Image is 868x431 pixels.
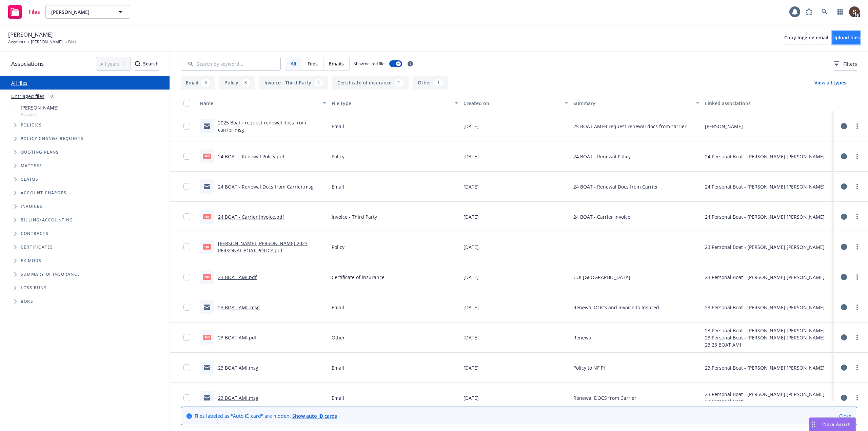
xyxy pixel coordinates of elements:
[332,76,409,90] button: Certificate of insurance
[463,304,479,311] span: [DATE]
[218,119,306,133] a: 2025 Boat - request renewal docs from carrier.msg
[68,39,77,45] span: Files
[308,60,318,67] span: Files
[804,76,857,90] button: View all types
[45,5,130,19] button: [PERSON_NAME]
[332,100,451,107] div: File type
[135,57,159,70] div: Search
[21,204,43,209] span: Invoices
[197,95,329,111] button: Name
[463,153,479,160] span: [DATE]
[21,123,42,127] span: Policies
[183,123,190,130] input: Toggle Row Selected
[183,243,190,250] input: Toggle Row Selected
[853,152,861,160] a: more
[705,327,825,334] div: 23 Personal Boat - [PERSON_NAME] [PERSON_NAME]
[784,34,828,41] span: Copy logging email
[705,304,825,311] div: 23 Personal Boat - [PERSON_NAME] [PERSON_NAME]
[463,274,479,281] span: [DATE]
[834,57,857,71] button: Filters
[705,183,825,190] div: 24 Personal Boat - [PERSON_NAME] [PERSON_NAME]
[219,76,255,90] button: Policy
[573,334,593,341] span: Renewal
[705,391,825,398] div: 23 Personal Boat - [PERSON_NAME] [PERSON_NAME]
[332,243,344,251] span: Policy
[21,150,59,154] span: Quoting plans
[28,9,40,15] span: Files
[463,394,479,401] span: [DATE]
[241,79,250,86] div: 3
[203,154,211,159] span: pdf
[834,60,857,67] span: Filters
[571,95,703,111] button: Summary
[463,183,479,190] span: [DATE]
[0,213,170,308] div: Folder Tree Example
[332,213,377,220] span: Invoice - Third Party
[21,286,47,290] span: Loss Runs
[329,95,461,111] button: File type
[573,123,687,130] span: 25 BOAT AMER request renewal docs from carrier
[354,61,387,66] span: Show nested files
[702,95,834,111] button: Linked associations
[5,2,43,21] a: Files
[573,304,659,311] span: Renewal DOCS and Invoice to Insured
[833,5,847,19] a: Switch app
[853,303,861,311] a: more
[21,259,41,263] span: Ex Mods
[705,100,831,107] div: Linked associations
[705,398,825,405] div: 22 Personal Boat
[135,57,159,71] button: SearchSearch
[218,274,257,280] a: 23 BOAT AMI.pdf
[809,418,818,431] div: Drag to move
[183,334,190,341] input: Toggle Row Selected
[21,104,59,111] span: [PERSON_NAME]
[183,274,190,280] input: Toggle Row Selected
[332,304,344,311] span: Email
[832,34,860,41] span: Upload files
[0,103,170,213] div: Tree Example
[292,413,337,419] a: Show auto ID cards
[853,364,861,372] a: more
[849,6,860,17] img: photo
[332,153,344,160] span: Policy
[291,60,296,67] span: All
[259,76,328,90] button: Invoice - Third Party
[218,365,258,371] a: 23 BOAT AMI.msg
[218,395,258,401] a: 23 BOAT AMI.msg
[573,274,630,281] span: COI [GEOGRAPHIC_DATA]
[51,8,110,16] span: [PERSON_NAME]
[463,100,560,107] div: Created on
[784,31,828,44] button: Copy logging email
[21,111,59,117] span: Account
[183,153,190,160] input: Toggle Row Selected
[218,304,260,311] a: 23 BOAT AMI .msg
[434,79,443,86] div: 1
[573,364,605,371] span: Policy to NF PI
[201,79,210,86] div: 6
[705,243,825,251] div: 23 Personal Boat - [PERSON_NAME] [PERSON_NAME]
[832,31,860,44] button: Upload files
[21,164,42,168] span: Matters
[853,182,861,191] a: more
[461,95,571,111] button: Created on
[21,272,80,276] span: Summary of insurance
[21,245,53,249] span: Certificates
[21,177,38,181] span: Claims
[705,274,825,281] div: 23 Personal Boat - [PERSON_NAME] [PERSON_NAME]
[705,213,825,220] div: 24 Personal Boat - [PERSON_NAME] [PERSON_NAME]
[21,232,48,236] span: Contracts
[394,79,403,86] div: 1
[853,394,861,402] a: more
[183,394,190,401] input: Toggle Row Selected
[573,183,658,190] span: 24 BOAT - Renewal Docs from Carrier
[203,335,211,340] span: pdf
[823,421,850,427] span: Nova Assist
[818,5,831,19] a: Search
[573,394,636,401] span: Renewal DOCS from Carrier
[135,61,140,66] svg: Search
[329,60,344,67] span: Emails
[11,93,44,100] a: Untriaged files
[705,153,825,160] div: 24 Personal Boat - [PERSON_NAME] [PERSON_NAME]
[181,76,215,90] button: Email
[573,213,630,220] span: 24 BOAT - Carrier Invoice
